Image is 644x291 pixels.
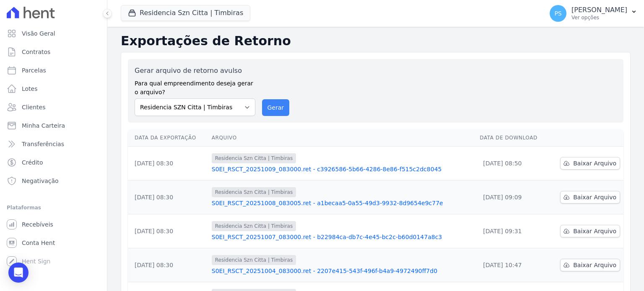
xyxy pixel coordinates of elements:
[128,248,208,282] td: [DATE] 08:30
[22,177,59,185] span: Negativação
[22,48,50,56] span: Contratos
[212,187,296,197] span: Residencia Szn Citta | Timbiras
[22,29,55,38] span: Visão Geral
[212,233,473,241] a: S0EI_RSCT_20251007_083000.ret - b22984ca-db7c-4e45-bc2c-b60d0147a8c3
[22,220,53,229] span: Recebíveis
[571,6,627,14] p: [PERSON_NAME]
[573,261,616,269] span: Baixar Arquivo
[571,14,627,21] p: Ver opções
[8,263,29,283] div: Open Intercom Messenger
[212,267,473,275] a: S0EI_RSCT_20251004_083000.ret - 2207e415-543f-496f-b4a9-4972490ff7d0
[476,214,548,248] td: [DATE] 09:31
[573,159,616,167] span: Baixar Arquivo
[560,225,620,237] a: Baixar Arquivo
[560,191,620,203] a: Baixar Arquivo
[22,66,46,75] span: Parcelas
[573,193,616,201] span: Baixar Arquivo
[3,216,104,233] a: Recebíveis
[128,147,208,180] td: [DATE] 08:30
[128,129,208,147] th: Data da Exportação
[3,154,104,171] a: Crédito
[3,44,104,60] a: Contratos
[560,259,620,271] a: Baixar Arquivo
[121,5,250,21] button: Residencia Szn Citta | Timbiras
[3,80,104,97] a: Lotes
[3,136,104,152] a: Transferências
[22,140,64,148] span: Transferências
[3,173,104,189] a: Negativação
[3,99,104,116] a: Clientes
[262,99,290,116] button: Gerar
[22,121,65,130] span: Minha Carteira
[476,180,548,214] td: [DATE] 09:09
[128,180,208,214] td: [DATE] 08:30
[573,227,616,235] span: Baixar Arquivo
[476,147,548,180] td: [DATE] 08:50
[212,221,296,231] span: Residencia Szn Citta | Timbiras
[212,255,296,265] span: Residencia Szn Citta | Timbiras
[128,214,208,248] td: [DATE] 08:30
[135,66,255,76] label: Gerar arquivo de retorno avulso
[476,248,548,282] td: [DATE] 10:47
[22,239,55,247] span: Conta Hent
[3,62,104,79] a: Parcelas
[554,10,561,16] span: PS
[212,165,473,173] a: S0EI_RSCT_20251009_083000.ret - c3926586-5b66-4286-8e86-f515c2dc8045
[560,157,620,170] a: Baixar Arquivo
[135,76,255,97] label: Para qual empreendimento deseja gerar o arquivo?
[3,234,104,251] a: Conta Hent
[543,2,644,25] button: PS [PERSON_NAME] Ver opções
[22,103,45,111] span: Clientes
[121,33,631,49] h2: Exportações de Retorno
[22,158,43,167] span: Crédito
[3,25,104,42] a: Visão Geral
[208,129,477,147] th: Arquivo
[212,199,473,207] a: S0EI_RSCT_20251008_083005.ret - a1becaa5-0a55-49d3-9932-8d9654e9c77e
[476,129,548,147] th: Data de Download
[7,203,100,213] div: Plataformas
[3,117,104,134] a: Minha Carteira
[212,153,296,163] span: Residencia Szn Citta | Timbiras
[22,85,38,93] span: Lotes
